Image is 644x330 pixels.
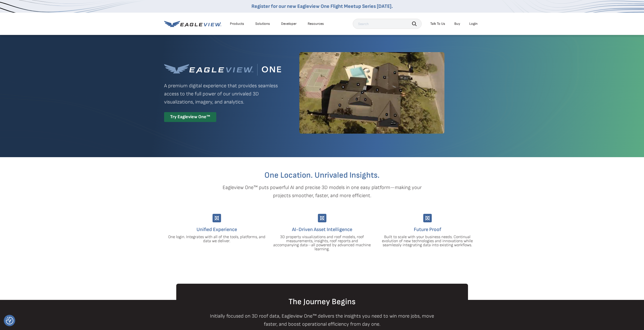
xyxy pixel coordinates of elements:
a: Buy [454,22,460,26]
img: Eagleview One™ [164,64,281,76]
input: Search [353,19,422,29]
h2: The Journey Begins [176,298,468,306]
div: Products [230,22,244,26]
img: Group-9744.svg [423,214,432,222]
a: Register for our new Eagleview One Flight Meetup Series [DATE]. [251,3,393,9]
img: Group-9744.svg [212,214,221,222]
h4: Future Proof [379,225,476,234]
h4: AI-Driven Asset Intelligence [273,225,371,234]
img: Revisit consent button [6,317,13,324]
div: Solutions [255,22,270,26]
img: Group-9744.svg [318,214,326,222]
h2: One Location. Unrivaled Insights. [168,171,476,179]
p: 3D property visualizations and roof models, roof measurements, insights, roof reports and accompa... [273,235,371,251]
p: One login. Integrates with all of the tools, platforms, and data we deliver. [168,235,266,243]
button: Consent Preferences [6,317,13,324]
p: Eagleview One™ puts powerful AI and precise 3D models in one easy platform—making your projects s... [214,183,431,200]
div: Resources [308,22,324,26]
p: A premium digital experience that provides seamless access to the full power of our unrivaled 3D ... [164,82,281,106]
h4: Unified Experience [168,225,266,234]
a: Developer [281,22,297,26]
div: Talk To Us [430,22,445,26]
div: Login [469,22,478,26]
p: Initially focused on 3D roof data, Eagleview One™ delivers the insights you need to win more jobs... [204,312,440,328]
p: Built to scale with your business needs. Continual evolution of new technologies and innovations ... [379,235,476,247]
div: Try Eagleview One™ [164,112,216,122]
